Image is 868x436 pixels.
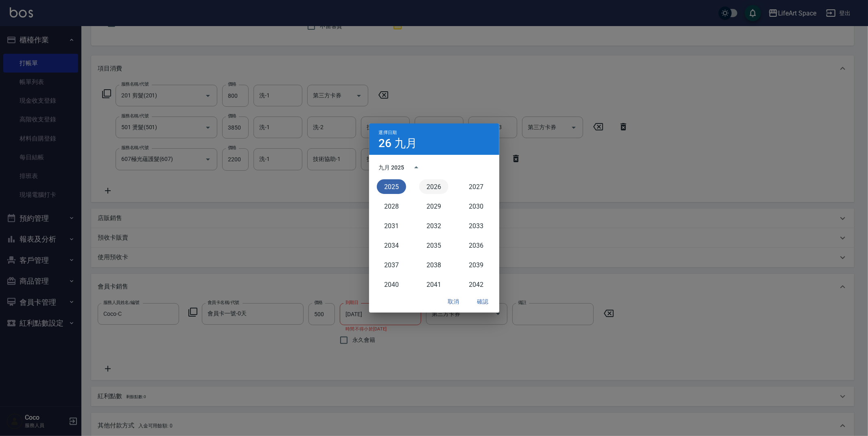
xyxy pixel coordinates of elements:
[379,163,404,172] div: 九月 2025
[377,277,406,292] button: 2040
[377,218,406,233] button: 2031
[461,258,491,272] button: 2039
[419,258,448,272] button: 2038
[461,277,491,292] button: 2042
[441,294,467,309] button: 取消
[377,179,406,194] button: 2025
[461,218,491,233] button: 2033
[461,179,491,194] button: 2027
[377,199,406,214] button: 2028
[419,238,448,253] button: 2035
[377,238,406,253] button: 2034
[419,277,448,292] button: 2041
[419,179,448,194] button: 2026
[379,139,418,148] h4: 26 九月
[379,130,397,135] span: 選擇日期
[461,238,491,253] button: 2036
[470,294,496,309] button: 確認
[461,199,491,214] button: 2030
[377,258,406,272] button: 2037
[407,158,426,177] button: year view is open, switch to calendar view
[419,218,448,233] button: 2032
[419,199,448,214] button: 2029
